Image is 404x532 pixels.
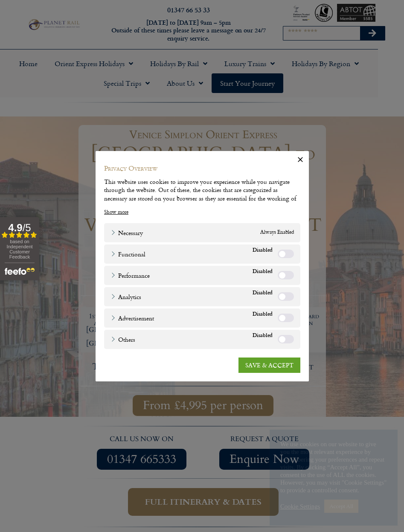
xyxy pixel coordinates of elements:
a: Others [110,334,135,343]
a: SAVE & ACCEPT [238,357,300,372]
span: Always Enabled [260,228,294,237]
div: This website uses cookies to improve your experience while you navigate through the website. Out ... [104,177,300,210]
h4: Privacy Overview [104,164,300,173]
a: Show more [104,208,128,215]
a: Analytics [110,292,141,301]
a: Necessary [110,228,143,237]
a: Advertisement [110,313,154,322]
a: Performance [110,270,150,279]
a: Functional [110,249,145,258]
